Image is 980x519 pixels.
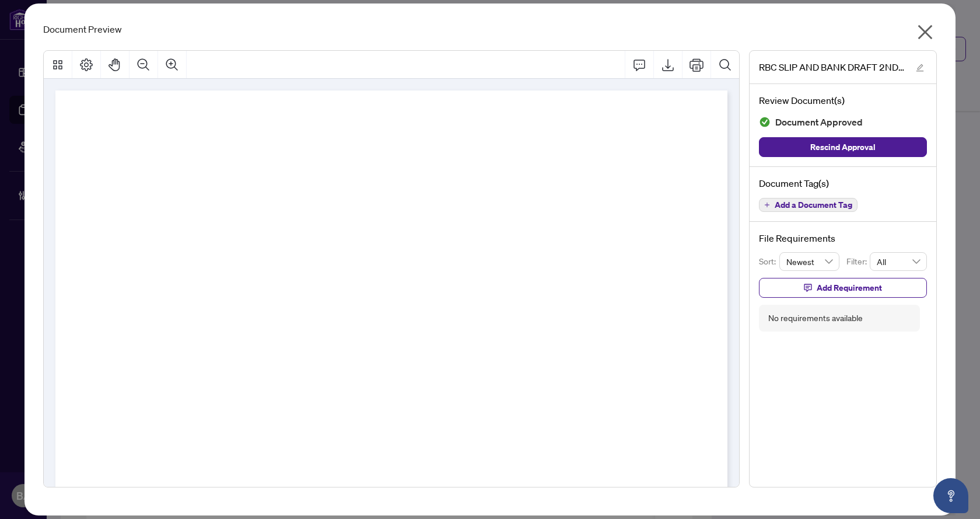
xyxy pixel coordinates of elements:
[759,278,927,298] button: Add Requirement
[43,22,937,36] div: Document Preview
[759,176,927,190] h4: Document Tag(s)
[846,255,870,268] p: Filter:
[759,231,927,245] h4: File Requirements
[916,64,924,72] span: edit
[916,23,935,41] span: close
[877,253,920,270] span: All
[775,201,852,209] span: Add a Document Tag
[759,198,857,212] button: Add a Document Tag
[759,93,927,107] h4: Review Document(s)
[775,114,863,130] span: Document Approved
[768,312,863,325] div: No requirements available
[759,255,779,268] p: Sort:
[786,253,833,270] span: Newest
[810,138,876,156] span: Rescind Approval
[817,278,882,297] span: Add Requirement
[759,60,905,74] span: RBC SLIP AND BANK DRAFT 2ND DEPOSIT.pdf
[764,202,770,208] span: plus
[933,478,968,513] button: Open asap
[759,116,771,128] img: Document Status
[759,137,927,157] button: Rescind Approval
